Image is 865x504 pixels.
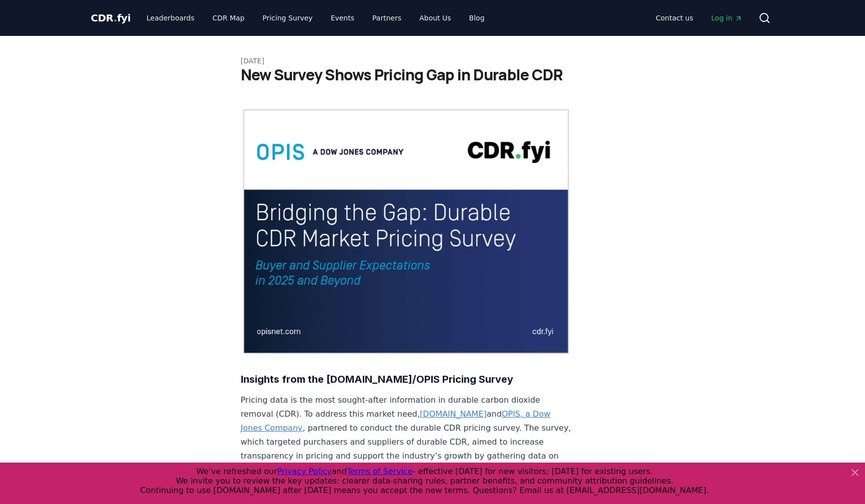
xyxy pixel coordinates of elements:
p: Pricing data is the most sought-after information in durable carbon dioxide removal (CDR). To add... [241,393,572,477]
a: Pricing Survey [254,9,320,27]
a: Contact us [648,9,701,27]
a: Blog [461,9,493,27]
a: About Us [411,9,459,27]
a: Leaderboards [138,9,202,27]
strong: Insights from the [DOMAIN_NAME]/OPIS Pricing Survey [241,373,513,385]
span: . [113,12,117,24]
span: CDR fyi [91,12,131,24]
a: [DOMAIN_NAME] [420,409,487,419]
a: Partners [364,9,409,27]
a: CDR Map [204,9,252,27]
a: Events [323,9,362,27]
p: [DATE] [241,56,625,66]
img: blog post image [241,108,572,355]
a: CDR.fyi [91,11,131,25]
a: Log in [703,9,750,27]
h1: New Survey Shows Pricing Gap in Durable CDR [241,66,625,84]
nav: Main [138,9,492,27]
nav: Main [648,9,750,27]
span: Log in [711,13,742,23]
